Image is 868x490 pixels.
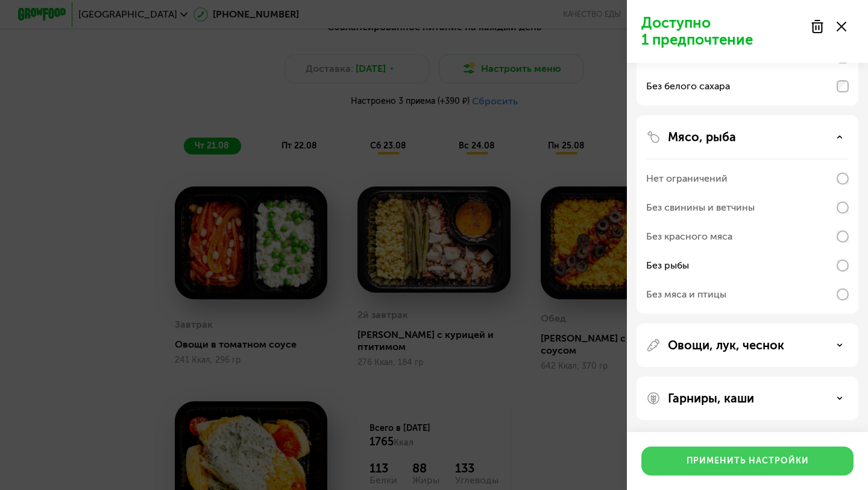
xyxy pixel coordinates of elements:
div: Применить настройки [687,455,809,467]
p: Овощи, лук, чеснок [668,338,784,352]
p: Гарниры, каши [668,391,754,406]
div: Без свинины и ветчины [646,200,755,215]
div: Без красного мяса [646,229,732,244]
div: Без мяса и птицы [646,287,726,302]
div: Без белого сахара [646,79,730,94]
div: Нет ограничений [646,171,728,186]
div: Без рыбы [646,258,689,273]
button: Применить настройки [641,447,854,476]
p: Доступно 1 предпочтение [641,14,803,48]
p: Мясо, рыба [668,130,736,144]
